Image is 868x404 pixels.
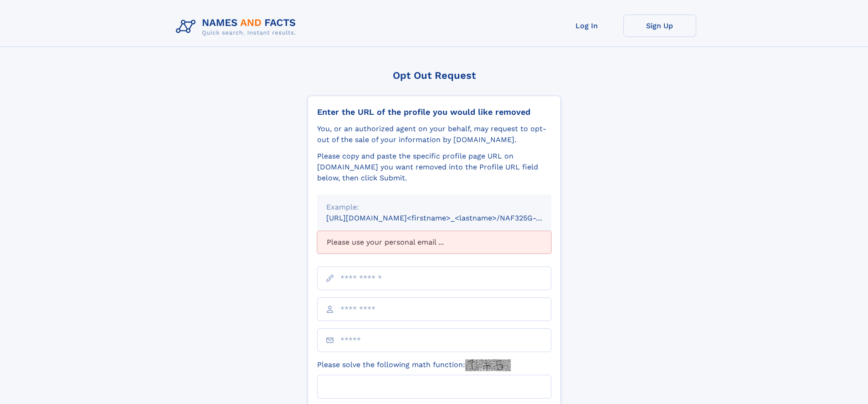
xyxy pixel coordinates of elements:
a: Sign Up [623,15,696,37]
div: Please use your personal email ... [317,231,551,254]
div: Example: [326,202,542,213]
label: Please solve the following math function: [317,359,511,371]
div: Please copy and paste the specific profile page URL on [DOMAIN_NAME] you want removed into the Pr... [317,151,551,184]
small: [URL][DOMAIN_NAME]<firstname>_<lastname>/NAF325G-xxxxxxxx [326,214,569,222]
a: Log In [550,15,623,37]
img: Logo Names and Facts [172,15,303,39]
div: Enter the URL of the profile you would like removed [317,107,551,117]
div: You, or an authorized agent on your behalf, may request to opt-out of the sale of your informatio... [317,123,551,145]
div: Opt Out Request [308,70,561,81]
